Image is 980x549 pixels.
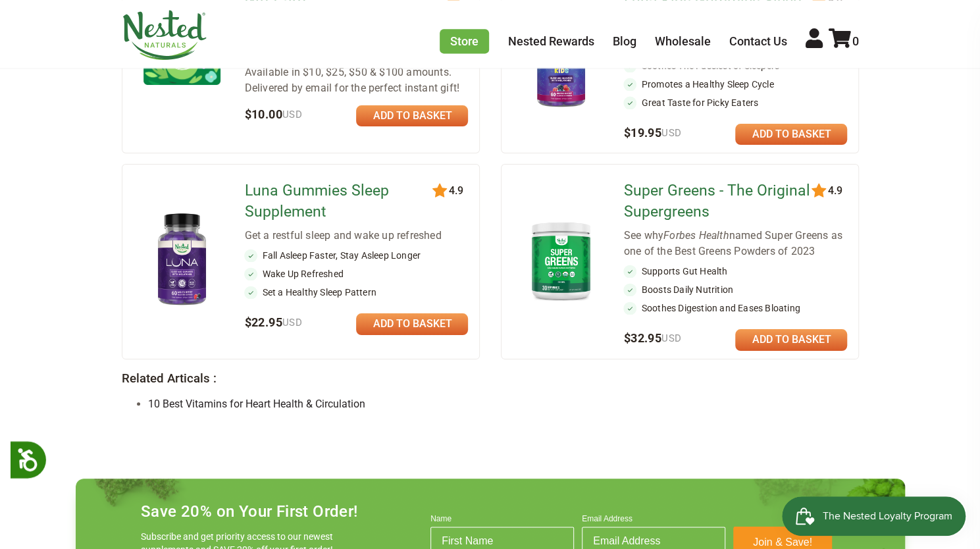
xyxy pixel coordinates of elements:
li: Promotes a Healthy Sleep Cycle [623,78,847,91]
a: Wholesale [655,34,711,48]
span: USD [661,332,681,344]
img: Nested Naturals [122,10,207,60]
li: Great Taste for Picky Eaters [623,96,847,109]
div: See why named Super Greens as one of the Best Greens Powders of 2023 [623,228,847,259]
label: Name [430,513,574,527]
li: Fall Asleep Faster, Stay Asleep Longer [244,249,468,262]
a: Store [440,29,489,53]
img: Super Greens - The Original Supergreens [523,216,600,305]
li: Boosts Daily Nutrition [623,283,847,296]
a: Nested Rewards [508,34,594,48]
span: $22.95 [244,315,302,329]
a: 0 [829,34,859,48]
span: USD [282,109,302,120]
a: 10 Best Vitamins for Heart Health & Circulation [148,398,365,410]
li: Set a Healthy Sleep Pattern [244,286,468,299]
span: 0 [852,34,859,48]
img: Luna Gummies Sleep Supplement [143,210,220,311]
span: USD [282,317,302,328]
li: Soothes Digestion and Eases Bloating [623,301,847,315]
li: Supports Gut Health [623,265,847,278]
a: Blog [613,34,636,48]
a: Super Greens - The Original Supergreens [623,180,813,222]
span: $10.00 [244,107,302,121]
h4: Save 20% on Your First Order! [141,502,358,521]
div: Get a restful sleep and wake up refreshed [244,228,468,244]
h3: Related Articals : [122,372,859,386]
span: $32.95 [623,331,681,345]
em: Forbes Health [663,229,729,242]
span: USD [661,127,681,139]
span: $19.95 [623,126,681,140]
a: Contact Us [729,34,787,48]
label: Email Address [582,513,725,527]
iframe: Button to open loyalty program pop-up [782,496,967,536]
a: Luna Gummies Sleep Supplement [244,180,434,222]
li: Wake Up Refreshed [244,267,468,280]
